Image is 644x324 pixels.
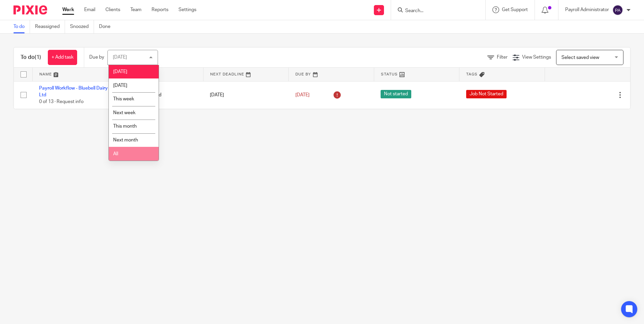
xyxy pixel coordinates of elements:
[39,99,84,104] span: 0 of 13 · Request info
[295,93,310,97] span: [DATE]
[89,54,104,61] p: Due by
[39,86,108,97] a: Payroll Workflow - Bluebell Dairy Ltd
[497,55,508,60] span: Filter
[113,55,127,60] div: [DATE]
[70,20,94,33] a: Snoozed
[84,6,95,13] a: Email
[405,8,465,14] input: Search
[502,7,528,12] span: Get Support
[179,6,196,13] a: Settings
[130,6,141,13] a: Team
[62,6,74,13] a: Work
[99,20,116,33] a: Done
[21,54,41,61] h1: To do
[113,83,127,88] span: [DATE]
[48,50,77,65] a: + Add task
[522,55,551,60] span: View Settings
[612,5,623,15] img: svg%3E
[113,124,137,129] span: This month
[113,97,134,101] span: This week
[35,55,41,60] span: (1)
[118,81,203,109] td: Bluebell Dairy Ltd
[565,6,609,13] p: Payroll Administrator
[13,5,47,14] img: Pixie
[561,55,599,60] span: Select saved view
[466,72,478,76] span: Tags
[152,6,168,13] a: Reports
[113,110,135,115] span: Next week
[113,152,118,156] span: All
[203,81,289,109] td: [DATE]
[113,138,138,142] span: Next month
[113,69,127,74] span: [DATE]
[105,6,120,13] a: Clients
[381,90,411,98] span: Not started
[466,90,507,98] span: Job Not Started
[35,20,65,33] a: Reassigned
[13,20,30,33] a: To do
